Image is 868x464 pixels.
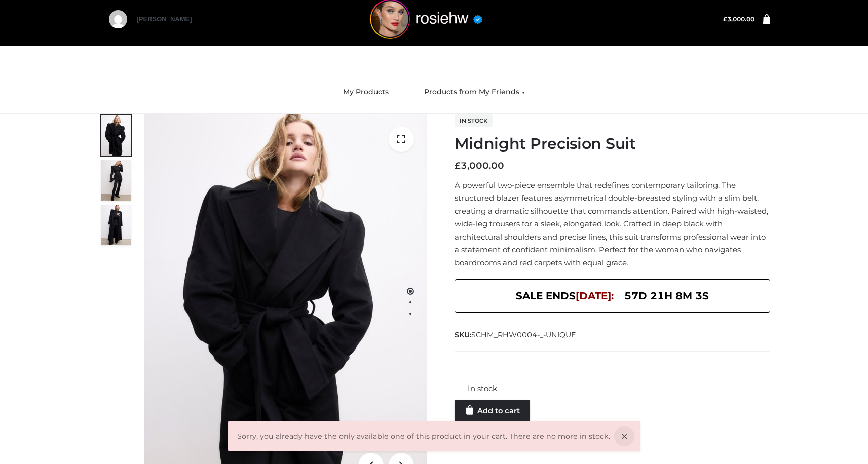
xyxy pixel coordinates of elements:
[723,15,727,23] span: £
[624,287,709,304] span: 57d 21h 8m 3s
[455,135,770,153] h1: Midnight Precision Suit
[144,114,306,127] img: Screenshot-2024-10-29-at-6.26.42 PM
[471,330,576,339] span: SCHM_RHW0004-_-UNIQUE
[101,160,131,201] img: Screenshot-2024-10-29-at-6.26.30%E2%80%AFPM.jpg
[335,81,396,103] a: My Products
[455,279,770,313] div: SALE ENDS
[455,160,461,171] span: £
[101,205,131,245] img: Screenshot-2024-10-29-at-6.26.36%E2%80%AFPM.jpg
[455,400,530,422] a: Add to cart
[455,329,577,341] span: SKU:
[101,115,131,156] img: Screenshot-2024-10-29-at-6.26.42%E2%80%AFPM.jpg
[468,382,783,395] p: In stock
[228,421,640,451] div: Sorry, you already have the only available one of this product in your cart. There are no more in...
[723,15,754,23] a: £3,000.00
[455,179,770,269] p: A powerful two-piece ensemble that redefines contemporary tailoring. The structured blazer featur...
[455,114,493,127] span: In stock
[137,15,192,41] a: [PERSON_NAME]
[417,81,533,103] a: Products from My Friends
[455,160,504,171] bdi: 3,000.00
[723,15,754,23] bdi: 3,000.00
[576,290,614,302] span: [DATE]:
